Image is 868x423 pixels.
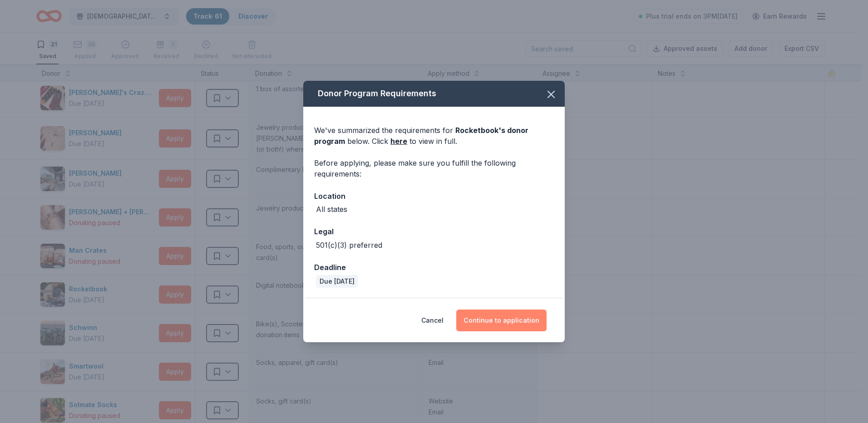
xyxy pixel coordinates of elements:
div: Donor Program Requirements [303,81,565,107]
div: We've summarized the requirements for below. Click to view in full. [314,125,554,147]
a: here [390,136,407,147]
div: Location [314,190,554,202]
div: Due [DATE] [316,275,358,288]
div: 501(c)(3) preferred [316,240,382,251]
button: Continue to application [456,310,547,331]
div: All states [316,204,347,215]
button: Cancel [421,310,444,331]
div: Deadline [314,261,554,273]
div: Before applying, please make sure you fulfill the following requirements: [314,157,554,179]
div: Legal [314,226,554,237]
